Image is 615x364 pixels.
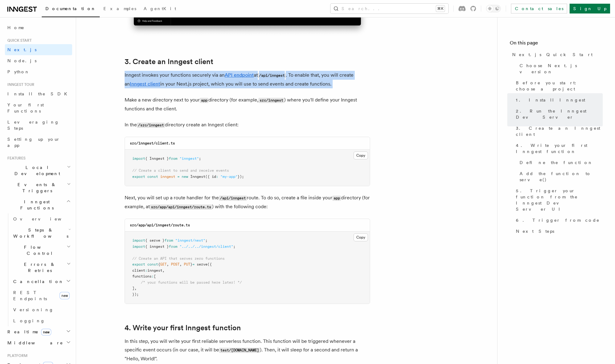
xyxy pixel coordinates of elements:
button: Local Development [5,162,72,179]
a: Documentation [42,2,100,17]
a: 3. Create an Inngest client [513,123,603,140]
span: new [60,292,70,299]
button: Toggle dark mode [486,5,501,12]
p: In the directory create an Inngest client: [125,121,370,129]
span: ({ [207,262,212,266]
span: REST Endpoints [13,290,47,301]
span: Home [7,25,25,31]
a: Your first Functions [5,99,72,117]
span: inngest [147,268,162,273]
span: ; [205,238,207,243]
a: API endpoint [225,72,254,78]
p: In this step, you will write your first reliable serverless function. This function will be trigg... [125,337,370,363]
span: Define the function [520,159,593,166]
span: serve [197,262,207,266]
span: Your first Functions [7,102,44,113]
span: export [132,262,145,266]
span: ] [132,286,134,290]
span: Platform [5,353,28,358]
a: Next.js Quick Start [510,49,603,60]
span: 6. Trigger from code [516,217,600,223]
button: Flow Control [11,242,72,259]
a: Install the SDK [5,88,72,99]
span: ; [233,244,235,249]
span: Versioning [13,307,54,312]
a: Home [5,22,72,33]
span: Events & Triggers [5,182,67,194]
span: Node.js [7,58,37,63]
span: , [134,286,137,290]
h4: On this page [510,39,603,49]
p: Inngest invokes your functions securely via an at . To enable that, you will create an in your Ne... [125,71,370,88]
span: 5. Trigger your function from the Inngest Dev Server UI [516,188,603,212]
span: import [132,244,145,249]
code: /api/inngest [258,73,286,78]
button: Steps & Workflows [11,224,72,242]
a: Inngest client [130,81,160,87]
span: { serve } [145,238,164,243]
span: export [132,174,145,179]
span: "../../../inngest/client" [180,244,233,249]
span: Next Steps [516,228,554,234]
span: Python [7,69,30,74]
span: Next.js Quick Start [512,52,593,58]
span: { Inngest } [145,156,169,161]
span: , [162,268,164,273]
span: , [167,262,169,266]
a: REST Endpointsnew [11,287,72,304]
a: Overview [11,213,72,224]
code: src/inngest/client.ts [130,141,175,145]
a: Define the function [517,157,603,168]
div: Inngest Functions [5,213,72,326]
a: Versioning [11,304,72,315]
code: src/app/api/inngest/route.ts [150,205,212,210]
button: Middleware [5,337,72,348]
span: Cancellation [11,278,64,285]
span: = [192,262,195,266]
span: // Create an API that serves zero functions [132,256,225,261]
button: Copy [354,233,368,241]
code: app [332,196,341,201]
p: Make a new directory next to your directory (for example, ) where you'll define your Inngest func... [125,96,370,113]
span: Documentation [45,6,96,11]
span: Setting up your app [7,137,60,148]
a: Python [5,66,72,77]
a: Logging [11,315,72,326]
code: src/inngest [258,98,284,103]
code: /api/inngest [219,196,247,201]
span: Choose Next.js version [520,63,603,75]
span: Steps & Workflows [11,227,68,239]
a: 6. Trigger from code [513,215,603,226]
span: from [164,238,173,243]
code: /src/inngest [137,123,165,128]
a: 1. Install Inngest [513,94,603,105]
span: Flow Control [11,244,67,256]
span: Realtime [5,329,51,335]
span: "inngest" [180,156,199,161]
span: AgentKit [144,6,176,11]
code: test/[DOMAIN_NAME] [219,348,260,353]
span: from [169,156,177,161]
a: 2. Run the Inngest Dev Server [513,105,603,123]
span: 4. Write your first Inngest function [516,142,603,155]
a: Next.js [5,44,72,55]
a: Contact sales [511,4,567,13]
a: Next Steps [513,226,603,237]
kbd: ⌘K [436,6,445,12]
span: from [169,244,177,249]
a: Examples [100,2,140,17]
span: PUT [184,262,190,266]
a: Choose Next.js version [517,60,603,77]
span: }); [238,174,244,179]
span: "my-app" [220,174,238,179]
code: app [200,98,208,103]
button: Errors & Retries [11,259,72,276]
span: : [152,274,154,278]
button: Realtimenew [5,326,72,337]
span: // Create a client to send and receive events [132,168,229,173]
span: GET [160,262,167,266]
a: Before you start: choose a project [513,77,603,94]
span: "inngest/next" [175,238,205,243]
p: Next, you will set up a route handler for the route. To do so, create a file inside your director... [125,193,370,211]
span: Add the function to serve() [520,171,603,183]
